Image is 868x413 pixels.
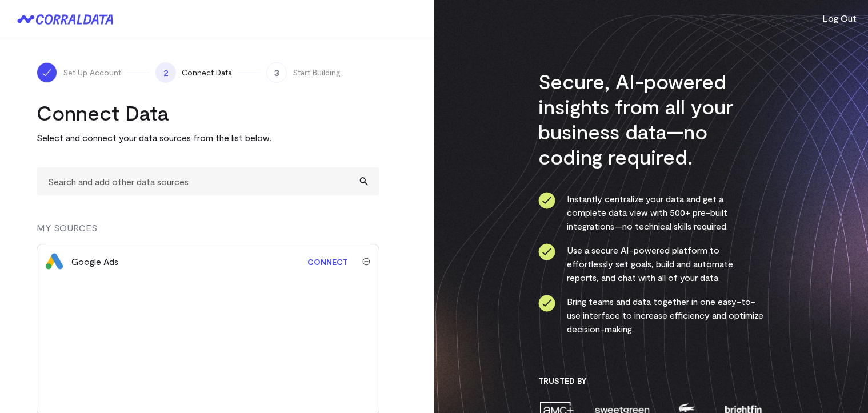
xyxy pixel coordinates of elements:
[37,167,379,195] input: Search and add other data sources
[538,376,764,386] h3: Trusted By
[538,295,764,336] li: Bring teams and data together in one easy-to-use interface to increase efficiency and optimize de...
[538,69,764,169] h3: Secure, AI-powered insights from all your business data—no coding required.
[302,251,354,272] a: Connect
[266,62,287,83] span: 3
[362,258,370,266] img: trash-40e54a27.svg
[538,192,764,233] li: Instantly centralize your data and get a complete data view with 500+ pre-built integrations—no t...
[538,192,555,209] img: ico-check-circle-4b19435c.svg
[45,252,63,271] img: google_ads-c8121f33.png
[822,11,857,25] button: Log Out
[538,295,555,312] img: ico-check-circle-4b19435c.svg
[538,243,555,260] img: ico-check-circle-4b19435c.svg
[41,67,53,78] img: ico-check-white-5ff98cb1.svg
[37,221,379,244] div: MY SOURCES
[71,255,118,268] div: Google Ads
[293,67,341,78] span: Start Building
[63,67,121,78] span: Set Up Account
[155,62,176,83] span: 2
[182,67,232,78] span: Connect Data
[37,131,379,145] p: Select and connect your data sources from the list below.
[538,243,764,284] li: Use a secure AI-powered platform to effortlessly set goals, build and automate reports, and chat ...
[37,100,379,125] h2: Connect Data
